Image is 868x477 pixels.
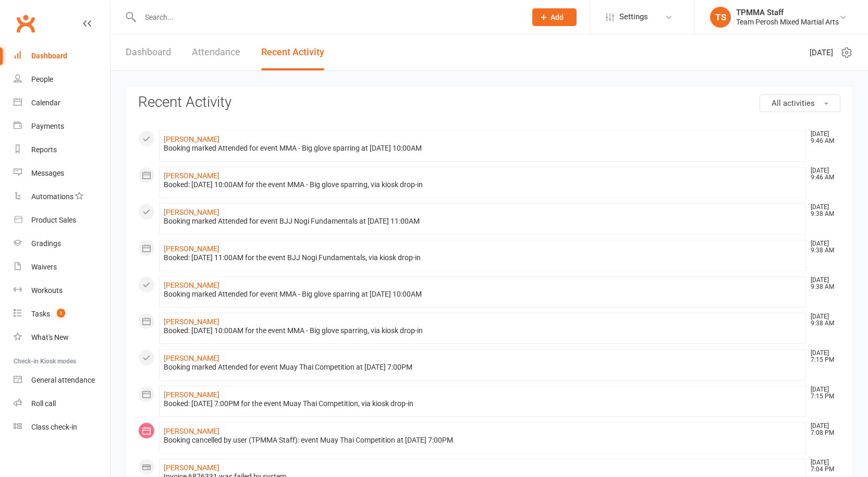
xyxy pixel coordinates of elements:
[31,52,67,60] div: Dashboard
[164,290,801,299] div: Booking marked Attended for event MMA - Big glove sparring at [DATE] 10:00AM
[31,145,57,154] div: Reports
[14,369,110,392] a: General attendance kiosk mode
[14,392,110,415] a: Roll call
[57,309,65,317] span: 1
[805,277,840,290] time: [DATE] 9:38 AM
[805,204,840,217] time: [DATE] 9:38 AM
[261,34,324,70] a: Recent Activity
[760,94,840,112] button: All activities
[810,46,833,59] span: [DATE]
[14,185,110,209] a: Automations
[164,217,801,226] div: Booking marked Attended for event BJJ Nogi Fundamentals at [DATE] 11:00AM
[164,363,801,372] div: Booking marked Attended for event Muay Thai Competition at [DATE] 7:00PM
[14,91,110,115] a: Calendar
[31,99,60,107] div: Calendar
[164,208,219,216] a: [PERSON_NAME]
[805,167,840,181] time: [DATE] 9:46 AM
[772,99,815,108] span: All activities
[164,253,801,262] div: Booked: [DATE] 11:00AM for the event BJJ Nogi Fundamentals, via kiosk drop-in
[164,180,801,189] div: Booked: [DATE] 10:00AM for the event MMA - Big glove sparring, via kiosk drop-in
[14,115,110,138] a: Payments
[137,10,519,25] input: Search...
[164,326,801,335] div: Booked: [DATE] 10:00AM for the event MMA - Big glove sparring, via kiosk drop-in
[805,313,840,327] time: [DATE] 9:38 AM
[31,122,64,130] div: Payments
[14,326,110,349] a: What's New
[31,239,61,248] div: Gradings
[31,216,76,224] div: Product Sales
[14,279,110,302] a: Workouts
[164,354,219,362] a: [PERSON_NAME]
[164,436,801,445] div: Booking cancelled by user (TPMMA Staff): event Muay Thai Competition at [DATE] 7:00PM
[164,281,219,289] a: [PERSON_NAME]
[14,68,110,91] a: People
[619,5,648,29] span: Settings
[164,463,219,472] a: [PERSON_NAME]
[532,8,577,26] button: Add
[805,240,840,254] time: [DATE] 9:38 AM
[164,135,219,143] a: [PERSON_NAME]
[805,386,840,400] time: [DATE] 7:15 PM
[164,399,801,408] div: Booked: [DATE] 7:00PM for the event Muay Thai Competition, via kiosk drop-in
[164,427,219,435] a: [PERSON_NAME]
[14,209,110,232] a: Product Sales
[805,459,840,473] time: [DATE] 7:04 PM
[31,399,56,408] div: Roll call
[31,333,69,341] div: What's New
[31,286,63,295] div: Workouts
[805,423,840,436] time: [DATE] 7:08 PM
[164,390,219,399] a: [PERSON_NAME]
[31,192,74,201] div: Automations
[138,94,840,111] h3: Recent Activity
[14,255,110,279] a: Waivers
[31,263,57,271] div: Waivers
[31,376,95,384] div: General attendance
[551,13,564,21] span: Add
[736,17,839,27] div: Team Perosh Mixed Martial Arts
[805,131,840,144] time: [DATE] 9:46 AM
[31,75,53,83] div: People
[164,244,219,253] a: [PERSON_NAME]
[31,169,64,177] div: Messages
[14,302,110,326] a: Tasks 1
[14,162,110,185] a: Messages
[31,310,50,318] div: Tasks
[14,44,110,68] a: Dashboard
[164,317,219,326] a: [PERSON_NAME]
[192,34,240,70] a: Attendance
[13,10,39,36] a: Clubworx
[164,172,219,180] a: [PERSON_NAME]
[164,144,801,153] div: Booking marked Attended for event MMA - Big glove sparring at [DATE] 10:00AM
[14,232,110,255] a: Gradings
[14,138,110,162] a: Reports
[736,8,839,17] div: TPMMA Staff
[710,7,731,28] div: TS
[805,350,840,363] time: [DATE] 7:15 PM
[126,34,171,70] a: Dashboard
[14,415,110,439] a: Class kiosk mode
[31,423,77,431] div: Class check-in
